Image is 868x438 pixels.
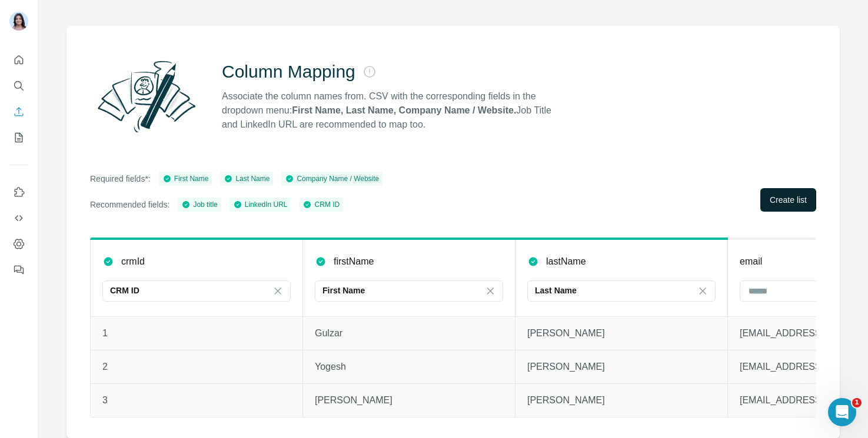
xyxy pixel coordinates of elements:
p: [PERSON_NAME] [527,326,716,340]
p: lastName [546,255,586,269]
p: Required fields*: [90,173,151,185]
p: CRM ID [110,285,139,296]
button: Search [9,75,28,96]
strong: First Name, Last Name, Company Name / Website. [292,105,516,115]
p: 3 [102,393,291,407]
p: crmId [121,255,145,269]
button: Quick start [9,49,28,71]
div: Last Name [224,173,270,184]
iframe: Intercom live chat [828,398,856,426]
button: Enrich CSV [9,101,28,122]
button: Use Surfe API [9,208,28,229]
p: email [740,255,762,269]
p: Associate the column names from. CSV with the corresponding fields in the dropdown menu: Job Titl... [222,89,562,132]
span: Create list [770,194,807,206]
p: Yogesh [315,360,503,374]
img: Surfe Illustration - Column Mapping [90,54,203,139]
p: Gulzar [315,326,503,340]
p: 2 [102,360,291,374]
p: [PERSON_NAME] [527,360,716,374]
p: firstName [334,255,374,269]
div: CRM ID [302,199,340,210]
button: Feedback [9,259,28,280]
div: LinkedIn URL [233,199,288,210]
span: 1 [852,398,862,407]
p: 1 [102,326,291,340]
button: Dashboard [9,233,28,255]
img: Avatar [9,12,28,31]
div: Job title [181,199,217,210]
button: Use Surfe on LinkedIn [9,182,28,203]
button: Create list [760,188,816,212]
p: Last Name [535,285,577,296]
div: First Name [162,173,209,184]
p: [PERSON_NAME] [527,393,716,407]
p: Recommended fields: [90,199,169,210]
p: First Name [322,285,365,296]
div: Company Name / Website [285,173,379,184]
h2: Column Mapping [222,61,355,82]
p: [PERSON_NAME] [315,393,503,407]
button: My lists [9,127,28,148]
